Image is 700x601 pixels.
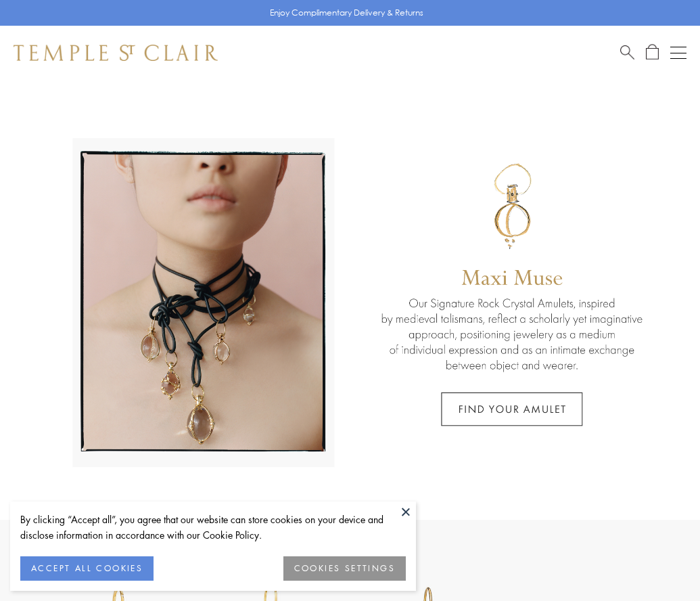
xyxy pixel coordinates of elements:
div: By clicking “Accept all”, you agree that our website can store cookies on your device and disclos... [20,512,406,543]
button: ACCEPT ALL COOKIES [20,556,154,581]
button: COOKIES SETTINGS [283,556,406,581]
button: Open navigation [670,45,686,61]
img: Temple St. Clair [14,45,218,61]
a: Open Shopping Bag [646,44,659,61]
p: Enjoy Complimentary Delivery & Returns [270,6,423,20]
a: Search [620,44,634,61]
